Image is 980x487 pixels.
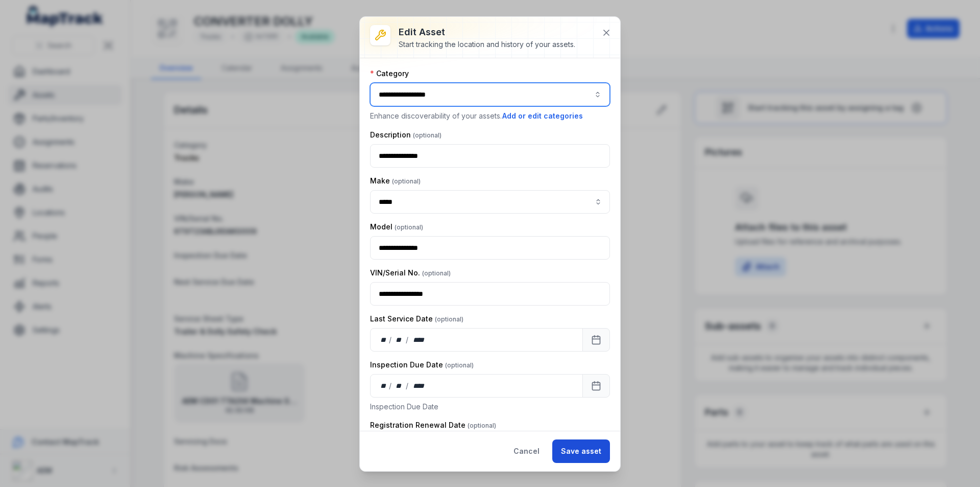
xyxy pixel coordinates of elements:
[399,39,575,50] div: Start tracking the location and history of your assets.
[582,374,610,398] button: Calendar
[406,335,409,345] div: /
[370,176,421,186] label: Make
[370,360,474,370] label: Inspection Due Date
[582,328,610,352] button: Calendar
[370,68,409,79] label: Category
[409,335,428,345] div: year,
[379,381,389,391] div: day,
[502,110,583,122] button: Add or edit categories
[393,381,406,391] div: month,
[370,268,451,278] label: VIN/Serial No.
[505,439,548,463] button: Cancel
[370,402,610,412] p: Inspection Due Date
[370,110,610,122] p: Enhance discoverability of your assets.
[389,335,393,345] div: /
[370,222,423,232] label: Model
[389,381,393,391] div: /
[370,130,442,140] label: Description
[370,190,610,214] input: asset-edit:cf[8261eee4-602e-4976-b39b-47b762924e3f]-label
[370,314,463,324] label: Last Service Date
[370,420,496,430] label: Registration Renewal Date
[552,439,610,463] button: Save asset
[409,381,428,391] div: year,
[393,335,406,345] div: month,
[406,381,409,391] div: /
[399,25,575,39] h3: Edit asset
[379,335,389,345] div: day,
